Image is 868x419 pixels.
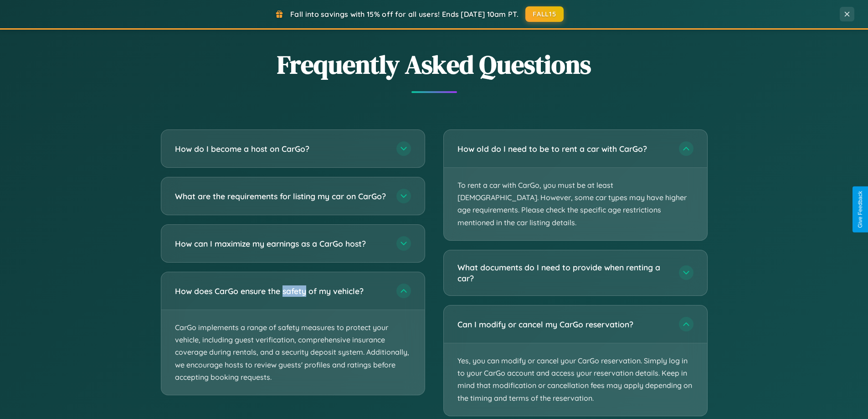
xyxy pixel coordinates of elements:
p: Yes, you can modify or cancel your CarGo reservation. Simply log in to your CarGo account and acc... [444,343,707,416]
h3: How can I maximize my earnings as a CarGo host? [175,238,387,249]
p: CarGo implements a range of safety measures to protect your vehicle, including guest verification... [161,310,425,395]
h3: What are the requirements for listing my car on CarGo? [175,191,387,202]
h3: What documents do I need to provide when renting a car? [457,262,670,284]
h3: How old do I need to be to rent a car with CarGo? [457,143,670,155]
span: Fall into savings with 15% off for all users! Ends [DATE] 10am PT. [290,10,519,19]
h3: How do I become a host on CarGo? [175,143,387,155]
h2: Frequently Asked Questions [161,47,708,82]
h3: How does CarGo ensure the safety of my vehicle? [175,285,387,297]
p: To rent a car with CarGo, you must be at least [DEMOGRAPHIC_DATA]. However, some car types may ha... [444,168,707,240]
h3: Can I modify or cancel my CarGo reservation? [457,319,670,330]
button: FALL15 [525,6,564,22]
div: Give Feedback [857,191,863,228]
